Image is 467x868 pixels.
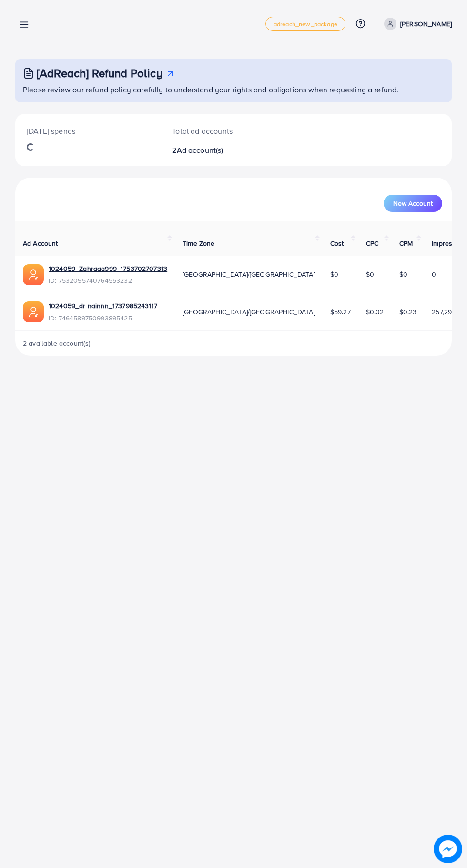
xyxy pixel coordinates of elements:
span: $0 [330,269,338,279]
span: Impression [432,239,465,248]
span: $0 [366,269,374,279]
p: [DATE] spends [27,125,149,137]
span: $0 [399,269,407,279]
span: New Account [393,200,433,207]
span: $0.23 [399,307,417,317]
span: Cost [330,239,344,248]
a: 1024059_dr nainnn_1737985243117 [49,301,157,310]
button: New Account [384,195,442,212]
h3: [AdReach] Refund Policy [37,66,162,80]
h2: 2 [172,146,258,155]
a: [PERSON_NAME] [380,18,452,30]
span: CPM [399,239,413,248]
span: [GEOGRAPHIC_DATA]/[GEOGRAPHIC_DATA] [183,307,315,317]
p: [PERSON_NAME] [400,18,452,30]
span: Ad Account [23,239,58,248]
span: ID: 7464589750993895425 [49,313,157,323]
span: $59.27 [330,307,351,317]
span: ID: 7532095740764553232 [49,276,167,285]
span: $0.02 [366,307,384,317]
span: CPC [366,239,378,248]
img: ic-ads-acc.e4c84228.svg [23,301,44,322]
p: Please review our refund policy carefully to understand your rights and obligations when requesti... [23,84,446,95]
img: ic-ads-acc.e4c84228.svg [23,264,44,285]
a: adreach_new_package [265,17,345,31]
span: adreach_new_package [274,21,337,27]
span: 257,295 [432,307,456,317]
p: Total ad accounts [172,125,258,137]
span: 2 available account(s) [23,339,91,348]
a: 1024059_Zahraaa999_1753702707313 [49,264,167,273]
span: 0 [432,269,436,279]
img: image [434,835,462,863]
span: [GEOGRAPHIC_DATA]/[GEOGRAPHIC_DATA] [183,269,315,279]
span: Time Zone [183,239,214,248]
span: Ad account(s) [177,145,223,155]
